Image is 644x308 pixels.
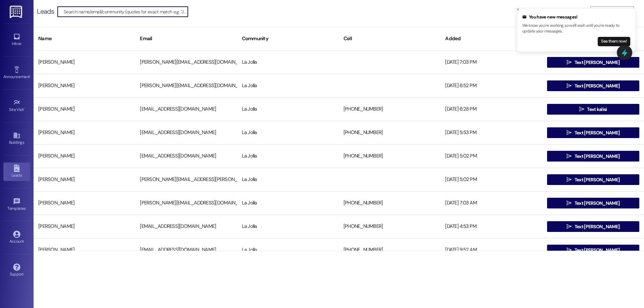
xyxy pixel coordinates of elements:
[522,14,630,20] div: You have new messages!
[567,247,572,253] i: 
[237,30,339,47] div: Community
[575,82,620,89] span: Text [PERSON_NAME]
[237,220,339,233] div: La Jolla
[547,198,639,208] button: Text [PERSON_NAME]
[440,243,542,257] div: [DATE] 9:52 AM
[547,57,639,68] button: Text [PERSON_NAME]
[440,173,542,186] div: [DATE] 5:02 PM
[339,103,440,116] div: [PHONE_NUMBER]
[135,243,237,257] div: [EMAIL_ADDRESS][DOMAIN_NAME]
[339,243,440,257] div: [PHONE_NUMBER]
[547,104,639,115] button: Text kalisi
[567,177,572,182] i: 
[135,149,237,163] div: [EMAIL_ADDRESS][DOMAIN_NAME]
[339,196,440,210] div: [PHONE_NUMBER]
[567,130,572,135] i: 
[567,153,572,159] i: 
[237,243,339,257] div: La Jolla
[34,126,135,139] div: [PERSON_NAME]
[30,73,31,78] span: •
[567,224,572,229] i: 
[34,196,135,210] div: [PERSON_NAME]
[339,30,440,47] div: Cell
[34,56,135,69] div: [PERSON_NAME]
[10,6,23,18] img: ResiDesk Logo
[37,8,54,15] div: Leads
[3,196,30,214] a: Templates •
[237,149,339,163] div: La Jolla
[237,196,339,210] div: La Jolla
[567,60,572,65] i: 
[34,149,135,163] div: [PERSON_NAME]
[575,129,620,136] span: Text [PERSON_NAME]
[440,126,542,139] div: [DATE] 5:53 PM
[547,221,639,232] button: Text [PERSON_NAME]
[3,130,30,148] a: Buildings
[135,103,237,116] div: [EMAIL_ADDRESS][DOMAIN_NAME]
[3,31,30,49] a: Inbox
[135,196,237,210] div: [PERSON_NAME][EMAIL_ADDRESS][DOMAIN_NAME]
[237,173,339,186] div: La Jolla
[440,56,542,69] div: [DATE] 7:03 PM
[64,7,188,16] input: Search name/email/community (quotes for exact match e.g. "John Smith")
[34,79,135,93] div: [PERSON_NAME]
[515,6,521,13] button: Close toast
[237,126,339,139] div: La Jolla
[34,220,135,233] div: [PERSON_NAME]
[547,127,639,138] button: Text [PERSON_NAME]
[587,106,607,113] span: Text kalisi
[575,176,620,183] span: Text [PERSON_NAME]
[547,174,639,185] button: Text [PERSON_NAME]
[24,106,25,111] span: •
[440,79,542,93] div: [DATE] 6:52 PM
[26,205,27,210] span: •
[3,97,30,115] a: Site Visit •
[547,80,639,91] button: Text [PERSON_NAME]
[440,30,542,47] div: Added
[34,103,135,116] div: [PERSON_NAME]
[567,83,572,88] i: 
[237,79,339,93] div: La Jolla
[579,107,584,112] i: 
[34,30,135,47] div: Name
[547,245,639,255] button: Text [PERSON_NAME]
[3,229,30,247] a: Account
[575,153,620,160] span: Text [PERSON_NAME]
[135,56,237,69] div: [PERSON_NAME][EMAIL_ADDRESS][DOMAIN_NAME]
[135,126,237,139] div: [EMAIL_ADDRESS][DOMAIN_NAME]
[547,151,639,162] button: Text [PERSON_NAME]
[339,126,440,139] div: [PHONE_NUMBER]
[135,173,237,186] div: [PERSON_NAME][EMAIL_ADDRESS][PERSON_NAME][DOMAIN_NAME]
[339,149,440,163] div: [PHONE_NUMBER]
[339,220,440,233] div: [PHONE_NUMBER]
[575,59,620,66] span: Text [PERSON_NAME]
[567,200,572,206] i: 
[237,103,339,116] div: La Jolla
[575,200,620,207] span: Text [PERSON_NAME]
[3,261,30,280] a: Support
[3,163,30,181] a: Leads
[135,79,237,93] div: [PERSON_NAME][EMAIL_ADDRESS][DOMAIN_NAME]
[135,30,237,47] div: Email
[440,220,542,233] div: [DATE] 4:53 PM
[440,149,542,163] div: [DATE] 5:02 PM
[575,247,620,254] span: Text [PERSON_NAME]
[522,23,630,35] p: We know you're working, so we'll wait until you're ready to update your messages.
[440,196,542,210] div: [DATE] 7:03 AM
[598,37,630,46] button: See them now!
[440,103,542,116] div: [DATE] 6:28 PM
[135,220,237,233] div: [EMAIL_ADDRESS][DOMAIN_NAME]
[34,173,135,186] div: [PERSON_NAME]
[575,223,620,230] span: Text [PERSON_NAME]
[34,243,135,257] div: [PERSON_NAME]
[237,56,339,69] div: La Jolla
